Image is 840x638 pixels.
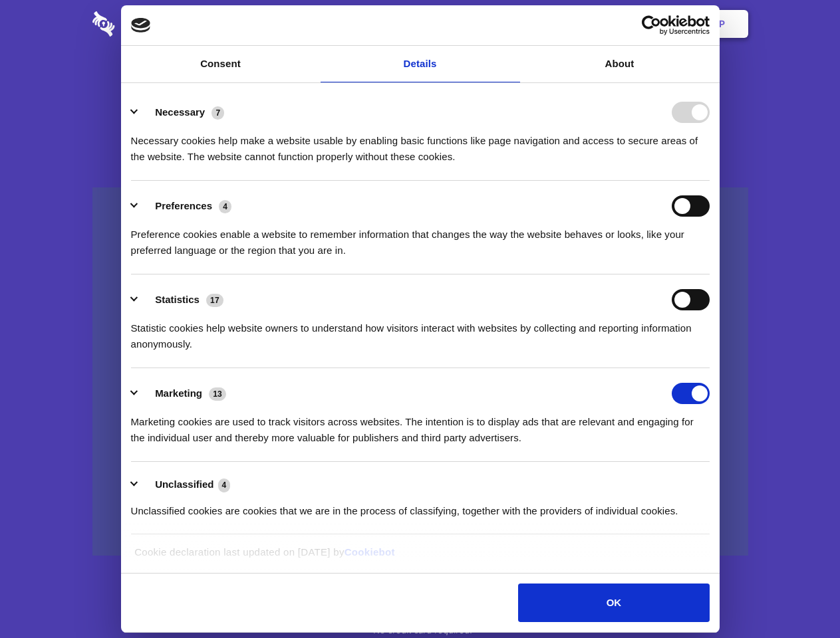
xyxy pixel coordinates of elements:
a: Details [321,46,520,82]
span: 4 [218,478,231,492]
iframe: Drift Widget Chat Controller [773,572,824,622]
span: 17 [206,294,223,307]
button: Unclassified (4) [131,477,239,493]
a: Wistia video thumbnail [92,187,748,556]
span: 4 [219,200,231,213]
a: Consent [121,46,321,82]
div: Marketing cookies are used to track visitors across websites. The intention is to display ads tha... [131,404,710,446]
h1: Eliminate Slack Data Loss. [92,60,748,108]
a: Pricing [390,3,448,45]
div: Unclassified cookies are cookies that we are in the process of classifying, together with the pro... [131,493,710,519]
img: logo [131,18,151,33]
img: logo-wordmark-white-trans-d4663122ce5f474addd5e946df7df03e33cb6a1c49d2221995e7729f52c070b2.svg [92,11,206,37]
h4: Auto-redaction of sensitive data, encrypted data sharing and self-destructing private chats. Shar... [92,121,748,165]
button: Necessary (7) [131,102,233,123]
button: Statistics (17) [131,289,232,310]
a: Contact [539,3,601,45]
div: Preference cookies enable a website to remember information that changes the way the website beha... [131,217,710,259]
button: OK [518,584,709,622]
a: Login [603,3,661,45]
a: Usercentrics Cookiebot - opens in a new window [593,15,710,35]
a: About [520,46,720,82]
label: Marketing [155,387,202,399]
label: Statistics [155,294,200,305]
div: Cookie declaration last updated on [DATE] by [124,544,716,570]
label: Necessary [155,106,205,118]
div: Statistic cookies help website owners to understand how visitors interact with websites by collec... [131,310,710,352]
label: Preferences [155,200,212,211]
a: Cookiebot [345,546,395,558]
button: Preferences (4) [131,195,240,217]
div: Necessary cookies help make a website usable by enabling basic functions like page navigation and... [131,123,710,165]
span: 13 [209,387,226,401]
button: Marketing (13) [131,383,235,404]
span: 7 [211,106,224,120]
